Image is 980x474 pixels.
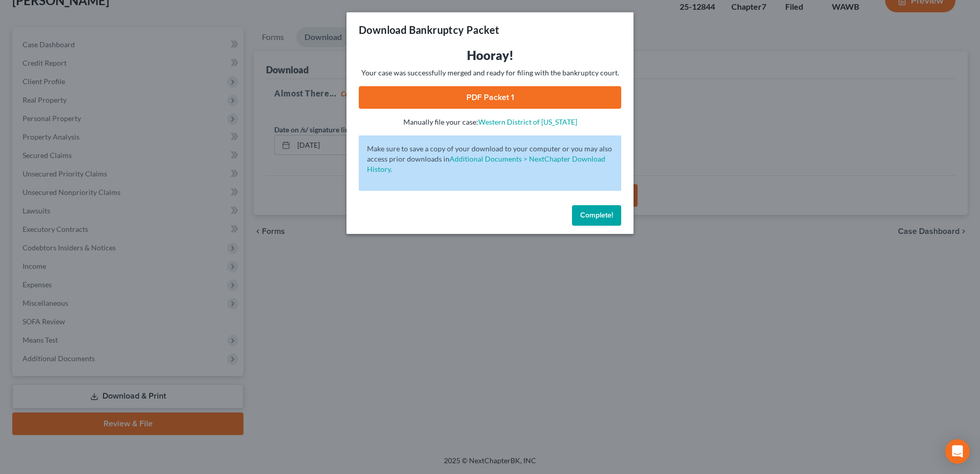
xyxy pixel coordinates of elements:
span: Complete! [580,211,613,220]
p: Manually file your case: [359,117,621,127]
h3: Hooray! [359,47,621,64]
div: Open Intercom Messenger [945,439,970,464]
a: Additional Documents > NextChapter Download History. [367,154,605,173]
p: Your case was successfully merged and ready for filing with the bankruptcy court. [359,68,621,78]
a: Western District of [US_STATE] [478,117,577,126]
h3: Download Bankruptcy Packet [359,23,499,37]
p: Make sure to save a copy of your download to your computer or you may also access prior downloads in [367,144,613,174]
a: PDF Packet 1 [359,86,621,109]
button: Complete! [572,205,621,226]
